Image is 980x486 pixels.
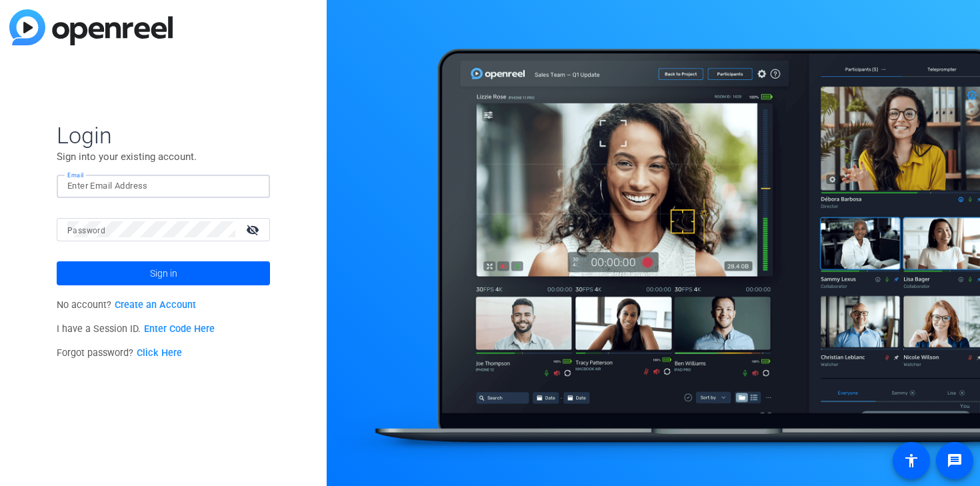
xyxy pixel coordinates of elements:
[9,9,173,45] img: blue-gradient.svg
[57,323,215,335] span: I have a Session ID.
[238,220,270,239] mat-icon: visibility_off
[150,257,177,290] span: Sign in
[57,149,270,164] p: Sign into your existing account.
[67,226,105,235] mat-label: Password
[115,299,196,311] a: Create an Account
[57,261,270,285] button: Sign in
[67,171,84,179] mat-label: Email
[903,453,919,469] mat-icon: accessibility
[137,347,182,359] a: Click Here
[67,178,259,194] input: Enter Email Address
[57,347,182,359] span: Forgot password?
[144,323,215,335] a: Enter Code Here
[57,121,270,149] span: Login
[947,453,963,469] mat-icon: message
[57,299,196,311] span: No account?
